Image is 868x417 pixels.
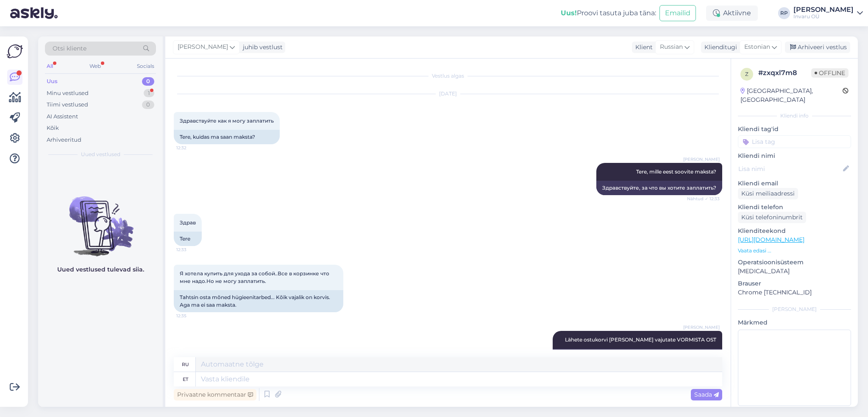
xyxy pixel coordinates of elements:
div: Minu vestlused [47,89,89,98]
span: 12:35 [176,313,208,319]
div: Klienditugi [701,43,737,52]
div: Privaatne kommentaar [174,389,256,400]
div: [PERSON_NAME] [738,305,851,313]
img: No chats [38,181,163,257]
p: Chrome [TECHNICAL_ID] [738,288,851,297]
div: Vestlus algas [174,72,722,80]
span: Nähtud ✓ 12:33 [687,196,720,202]
p: Märkmed [738,318,851,327]
span: [PERSON_NAME] [178,42,228,52]
div: Proovi tasuta juba täna: [561,8,656,18]
div: Tere [174,232,202,246]
input: Lisa nimi [738,164,841,174]
span: [PERSON_NAME] [683,324,720,330]
p: Kliendi nimi [738,151,851,160]
a: [URL][DOMAIN_NAME] [738,236,804,243]
div: # zxqxl7m8 [758,68,811,78]
div: et [183,372,188,386]
div: 0 [142,101,154,109]
span: Я хотела купить для ухода за собой..Все в корзинке что мне надо.Но не могу заплатить. [180,270,331,284]
div: 1 [144,89,154,98]
span: [PERSON_NAME] [683,156,720,162]
div: ru [182,357,189,372]
div: Aktiivne [706,6,758,21]
div: Kliendi info [738,112,851,120]
div: All [45,61,55,72]
p: Klienditeekond [738,227,851,235]
div: 0 [142,77,154,86]
span: Uued vestlused [81,151,120,158]
b: Uus! [561,9,577,17]
div: Arhiveeri vestlus [785,42,850,53]
div: [PERSON_NAME] [793,6,854,13]
div: RP [778,7,790,19]
input: Lisa tag [738,135,851,148]
div: Здравствуйте, за что вы хотите заплатить? [596,181,722,195]
span: z [745,71,748,77]
span: Otsi kliente [53,44,86,53]
div: Tahtsin osta mõned hügieenitarbed... Kõik vajalik on korvis. Aga ma ei saa maksta. [174,290,343,312]
span: Здравствуйте как я могу заплатить [180,118,274,124]
div: Klient [632,43,653,52]
div: Kõik [47,124,59,132]
p: Brauser [738,279,851,288]
span: Offline [811,68,849,78]
div: Tere, kuidas ma saan maksta? [174,130,280,144]
span: 12:33 [176,246,208,253]
p: Operatsioonisüsteem [738,258,851,267]
span: 12:32 [176,145,208,151]
span: Здрав [180,219,196,226]
p: Kliendi tag'id [738,125,851,134]
div: Küsi telefoninumbrit [738,212,806,223]
span: Lähete ostukorvi [PERSON_NAME] vajutate VORMISTA OST [565,336,716,343]
span: Saada [694,391,719,398]
span: Estonian [744,42,770,52]
p: [MEDICAL_DATA] [738,267,851,276]
div: juhib vestlust [239,43,283,52]
div: Tiimi vestlused [47,101,88,109]
img: Askly Logo [7,43,23,59]
div: Arhiveeritud [47,136,81,144]
div: Invaru OÜ [793,13,854,20]
div: Socials [135,61,156,72]
p: Kliendi telefon [738,203,851,212]
p: Kliendi email [738,179,851,188]
div: [GEOGRAPHIC_DATA], [GEOGRAPHIC_DATA] [740,87,843,104]
div: Web [88,61,103,72]
div: Küsi meiliaadressi [738,188,798,199]
p: Vaata edasi ... [738,247,851,255]
div: Uus [47,77,58,86]
div: AI Assistent [47,112,78,121]
button: Emailid [659,5,696,21]
span: Tere, mille eest soovite maksta? [636,168,716,175]
a: [PERSON_NAME]Invaru OÜ [793,6,863,20]
p: Uued vestlused tulevad siia. [57,265,144,274]
span: Russian [660,42,683,52]
div: Перейдите в корзину и нажмите «СОВЕРШИТЬ ПОКУПКУ». [553,349,722,371]
div: [DATE] [174,90,722,98]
